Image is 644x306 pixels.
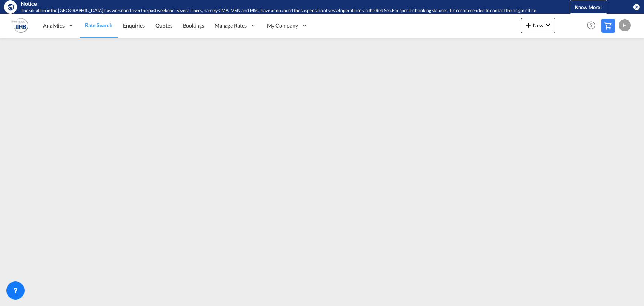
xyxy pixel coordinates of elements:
[524,22,552,28] span: New
[85,22,112,28] span: Rate Search
[521,18,555,33] button: icon-plus 400-fgNewicon-chevron-down
[633,3,640,11] button: icon-close-circle
[43,22,65,29] span: Analytics
[123,22,145,29] span: Enquiries
[7,3,14,11] md-icon: icon-earth
[215,22,247,29] span: Manage Rates
[80,13,118,38] a: Rate Search
[524,20,533,29] md-icon: icon-plus 400-fg
[619,19,631,31] div: H
[178,13,209,38] a: Bookings
[183,22,204,29] span: Bookings
[543,20,552,29] md-icon: icon-chevron-down
[21,8,545,14] div: The situation in the Red Sea has worsened over the past weekend. Several liners, namely CMA, MSK,...
[11,17,28,34] img: b628ab10256c11eeb52753acbc15d091.png
[38,13,80,38] div: Analytics
[575,4,602,10] span: Know More!
[150,13,177,38] a: Quotes
[209,13,262,38] div: Manage Rates
[267,22,298,29] span: My Company
[585,19,601,32] div: Help
[585,19,598,32] span: Help
[118,13,150,38] a: Enquiries
[262,13,313,38] div: My Company
[155,22,172,29] span: Quotes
